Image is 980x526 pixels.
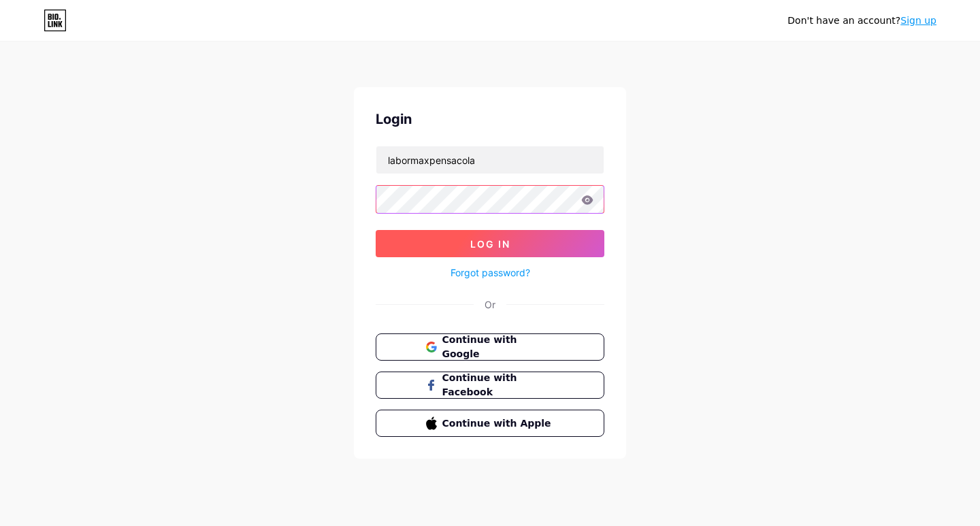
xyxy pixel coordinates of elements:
[470,238,510,250] span: Log In
[376,333,604,361] button: Continue with Google
[442,333,555,361] span: Continue with Google
[442,371,555,399] span: Continue with Facebook
[485,297,495,312] div: Or
[451,265,530,280] a: Forgot password?
[376,410,604,437] button: Continue with Apple
[376,372,604,399] button: Continue with Facebook
[900,15,936,26] a: Sign up
[442,416,555,431] span: Continue with Apple
[376,230,604,257] button: Log In
[376,109,604,129] div: Login
[376,146,604,174] input: Username
[787,14,936,28] div: Don't have an account?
